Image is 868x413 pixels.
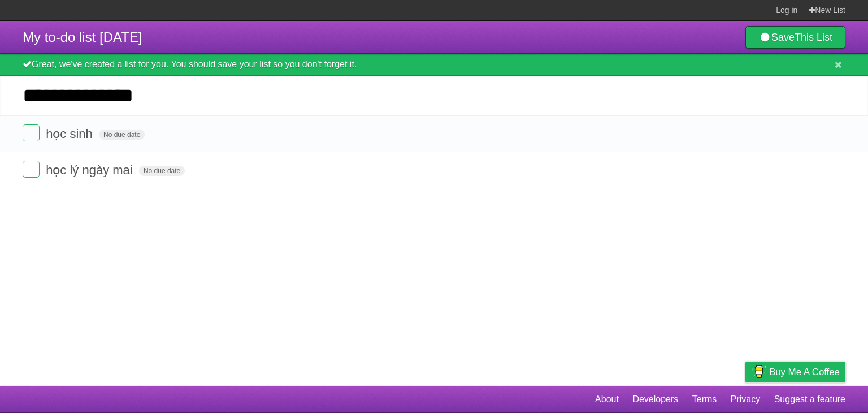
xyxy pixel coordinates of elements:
[745,362,845,382] a: Buy me a coffee
[731,389,760,410] a: Privacy
[46,127,96,141] span: học sinh
[46,163,136,177] span: học lý ngày mai
[23,161,40,178] label: Done
[99,130,145,140] span: No due date
[774,389,845,410] a: Suggest a feature
[795,32,832,43] b: This List
[632,389,678,410] a: Developers
[139,166,185,176] span: No due date
[769,362,840,382] span: Buy me a coffee
[23,29,142,45] span: My to-do list [DATE]
[595,389,619,410] a: About
[692,389,717,410] a: Terms
[745,26,845,49] a: SaveThis List
[23,124,40,141] label: Done
[751,362,766,381] img: Buy me a coffee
